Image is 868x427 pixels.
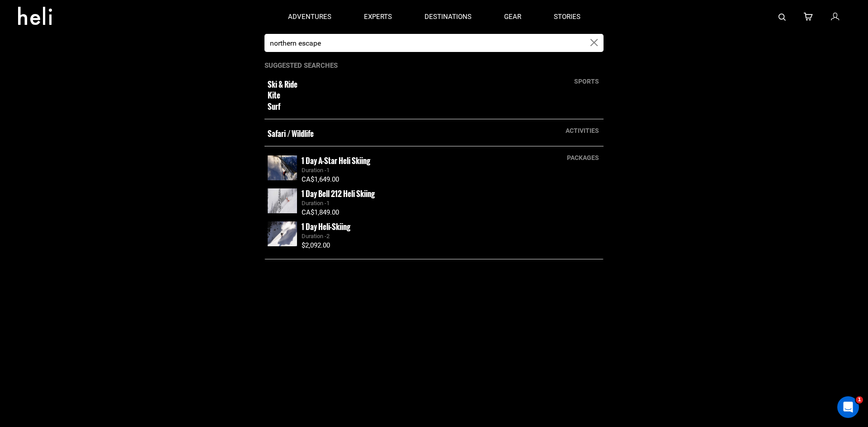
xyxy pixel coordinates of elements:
span: 2 [326,233,330,239]
input: Search by Sport, Trip or Operator [264,34,585,52]
div: sports [570,77,604,86]
div: Duration - [302,232,600,241]
p: Suggested Searches [264,61,604,70]
span: CA$1,649.00 [302,175,339,183]
small: Ski & Ride [268,79,534,90]
p: adventures [288,12,331,22]
div: Duration - [302,166,600,175]
small: Safari / Wildlife [268,128,534,139]
small: Surf [268,101,534,112]
small: 1 Day A-Star Heli Skiing [302,155,370,166]
span: 1 [856,396,863,404]
div: packages [562,153,604,162]
div: Duration - [302,199,600,208]
small: 1 Day Bell 212 Heli Skiing [302,188,375,199]
iframe: Intercom live chat [837,396,859,418]
p: destinations [425,12,472,22]
span: 1 [326,167,330,174]
small: Kite [268,90,534,101]
img: search-bar-icon.svg [778,14,786,21]
small: 1 Day Heli-Skiing [302,221,350,232]
img: images [268,221,297,246]
span: $2,092.00 [302,241,330,249]
span: 1 [326,200,330,206]
p: experts [364,12,392,22]
img: images [268,155,297,180]
div: activities [561,126,604,135]
img: images [268,188,297,213]
span: CA$1,849.00 [302,208,339,216]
